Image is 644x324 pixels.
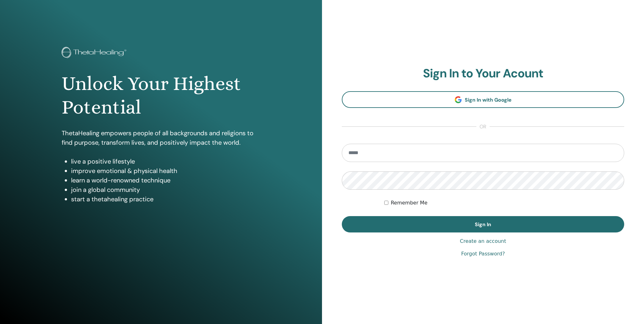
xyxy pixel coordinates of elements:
a: Sign In with Google [342,91,624,108]
li: join a global community [71,185,261,194]
li: start a thetahealing practice [71,194,261,204]
button: Sign In [342,216,624,232]
label: Remember Me [391,199,428,207]
span: Sign In [475,221,491,228]
li: improve emotional & physical health [71,166,261,176]
li: live a positive lifestyle [71,157,261,166]
span: Sign In with Google [465,97,512,103]
h2: Sign In to Your Acount [342,66,624,81]
div: Keep me authenticated indefinitely or until I manually logout [384,199,624,207]
li: learn a world-renowned technique [71,176,261,185]
h1: Unlock Your Highest Potential [62,72,261,119]
p: ThetaHealing empowers people of all backgrounds and religions to find purpose, transform lives, a... [62,128,261,147]
a: Forgot Password? [461,250,505,258]
span: or [476,123,490,131]
a: Create an account [460,237,506,245]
